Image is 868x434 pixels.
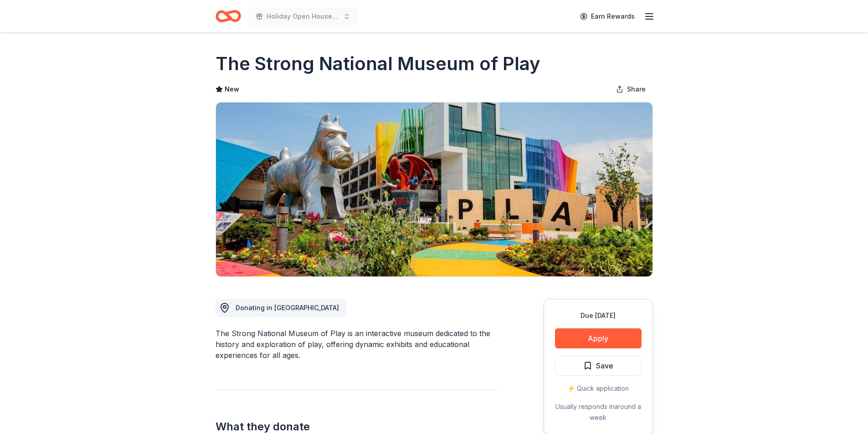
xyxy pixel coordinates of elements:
span: Holiday Open House 2025 [267,11,339,22]
button: Share [609,80,653,98]
span: Donating in [GEOGRAPHIC_DATA] [236,304,339,311]
div: ⚡️ Quick application [555,383,642,394]
button: Save [555,356,642,376]
h1: The Strong National Museum of Play [216,51,540,77]
button: Holiday Open House 2025 [248,7,358,26]
div: The Strong National Museum of Play is an interactive museum dedicated to the history and explorat... [216,328,500,361]
div: Due [DATE] [555,310,642,321]
a: Earn Rewards [575,8,640,25]
div: Usually responds in around a week [555,401,642,423]
button: Apply [555,328,642,348]
span: New [225,84,239,95]
span: Share [627,84,646,95]
h2: What they donate [216,419,500,434]
img: Image for The Strong National Museum of Play [216,102,652,276]
a: Home [216,5,241,27]
span: Save [596,360,613,372]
